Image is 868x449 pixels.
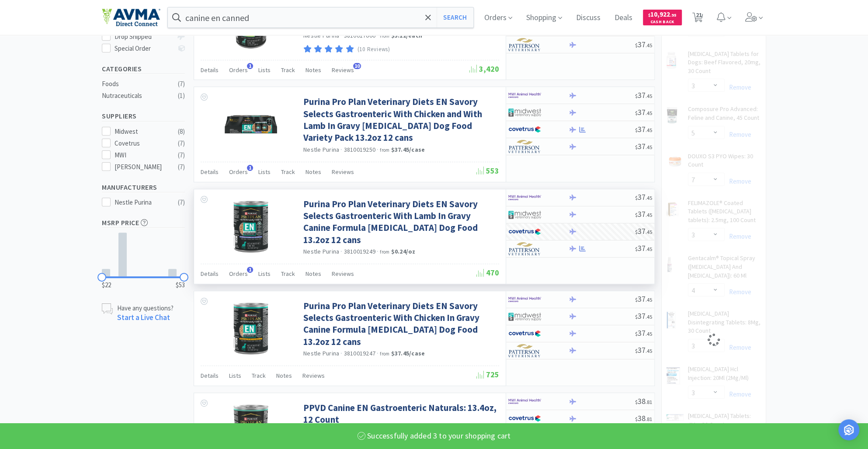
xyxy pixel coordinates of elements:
div: Covetrus [115,138,169,149]
span: 3810019250 [344,146,376,153]
img: 77fca1acd8b6420a9015268ca798ef17_1.png [508,225,541,238]
span: . 81 [646,399,652,405]
span: . 45 [646,331,652,337]
span: $53 [176,280,185,290]
span: Track [281,270,295,278]
a: Purina Pro Plan Veterinary Diets EN Savory Selects Gastroenteric With Lamb In Gravy Canine Formul... [303,198,497,246]
span: Lists [229,372,241,379]
div: [PERSON_NAME] [115,162,169,172]
span: · [340,247,342,255]
span: from [380,351,389,357]
span: Orders [229,66,248,74]
span: · [377,247,378,255]
span: . 45 [646,42,652,49]
span: . 45 [646,229,652,235]
img: f5e969b455434c6296c6d81ef179fa71_3.png [508,242,541,255]
span: 470 [476,268,499,278]
span: Reviews [302,372,325,379]
span: $ [635,416,638,422]
span: 37 [635,141,652,151]
div: ( 1 ) [178,90,185,101]
p: Have any questions? [117,303,174,313]
span: . 45 [646,313,652,320]
p: (10 Reviews) [358,45,390,54]
span: Orders [229,270,248,278]
div: Drop Shipped [115,31,173,42]
span: . 45 [646,212,652,218]
span: 37 [635,226,652,236]
a: $10,922.95Cash Back [643,6,682,29]
span: Track [281,66,295,74]
span: Orders [229,168,248,176]
div: ( 7 ) [178,197,185,208]
img: f5e969b455434c6296c6d81ef179fa71_3.png [508,38,541,51]
span: $ [635,144,638,150]
span: $ [635,93,638,99]
span: . 45 [646,296,652,303]
h5: Categories [102,64,185,74]
span: · [340,31,342,39]
span: 37 [635,39,652,49]
a: Purina Pro Plan Veterinary Diets EN Savory Selects Gastroenteric With Chicken and With Lamb In Gr... [303,96,497,143]
span: $ [635,331,638,337]
div: Open Intercom Messenger [838,419,859,440]
strong: $37.45 / case [391,146,425,153]
span: $ [635,348,638,354]
span: . 45 [646,144,652,150]
span: Lists [258,168,271,176]
span: . 45 [646,246,652,252]
span: $ [635,212,638,218]
div: MWI [115,150,169,160]
span: 3810019247 [344,349,376,357]
a: Start a Live Chat [117,313,170,322]
span: . 45 [646,195,652,201]
strong: $0.24 / oz [391,247,416,255]
img: f5e969b455434c6296c6d81ef179fa71_3.png [508,140,541,153]
span: 37 [635,294,652,304]
span: . 45 [646,127,652,133]
span: $ [635,195,638,201]
div: ( 7 ) [178,79,185,89]
div: ( 7 ) [178,162,185,172]
span: 37 [635,345,652,355]
div: Nutraceuticals [102,90,173,101]
span: 10,922 [648,10,677,18]
img: 4dd14cff54a648ac9e977f0c5da9bc2e_5.png [508,310,541,323]
span: . 45 [646,348,652,354]
img: 27989adc35994e52b4864d2a224261fd_495965.png [222,300,279,357]
img: 77fca1acd8b6420a9015268ca798ef17_1.png [508,327,541,340]
span: Lists [258,66,271,74]
a: Nestle Purina [303,247,339,255]
span: from [380,33,389,39]
img: 77fca1acd8b6420a9015268ca798ef17_1.png [508,123,541,136]
span: 38 [635,396,652,406]
a: Nestle Purina [303,31,339,39]
img: f6b2451649754179b5b4e0c70c3f7cb0_2.png [508,89,541,102]
span: 37 [635,243,652,253]
span: · [377,146,378,153]
button: Search [437,7,473,28]
a: Deals [611,14,636,22]
span: $ [648,12,650,18]
span: Notes [306,270,321,278]
span: from [380,147,389,153]
span: 37 [635,192,652,202]
span: Notes [276,372,292,379]
span: Reviews [332,66,354,74]
span: Details [201,270,219,278]
a: Nestle Purina [303,349,339,357]
span: · [340,349,342,357]
span: from [380,249,389,255]
strong: $3.12 / each [391,31,423,39]
span: 3810019249 [344,247,376,255]
div: Special Order [115,43,173,54]
span: . 95 [670,12,677,18]
span: $ [635,313,638,320]
div: Foods [102,79,173,89]
span: 37 [635,90,652,100]
span: 37 [635,107,652,117]
div: ( 7 ) [178,138,185,149]
span: · [340,146,342,153]
span: 1 [247,267,253,273]
h5: MSRP Price [102,218,185,228]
